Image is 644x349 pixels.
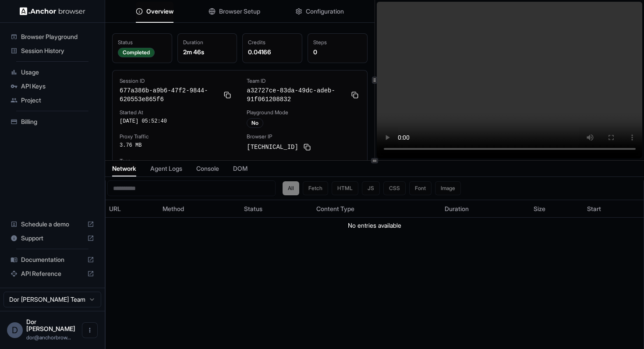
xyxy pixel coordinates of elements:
td: No entries available [106,218,644,234]
div: Team ID [247,78,360,85]
span: Dor Dankner [26,318,75,332]
span: Billing [21,117,94,126]
div: Browser Playground [7,30,98,44]
div: Content Type [316,204,438,213]
span: API Reference [21,269,84,278]
span: Browser Playground [21,32,94,41]
span: [TECHNICAL_ID] [247,143,298,152]
div: Start [587,204,640,213]
span: Configuration [306,7,344,16]
span: Overview [146,7,173,16]
button: Open menu [82,322,98,338]
span: DOM [233,164,248,173]
div: No [247,118,263,128]
span: Documentation [21,255,84,264]
span: API Keys [21,82,94,91]
span: Browser Setup [219,7,260,16]
img: Anchor Logo [20,7,85,15]
div: 2m 46s [183,48,232,56]
div: Completed [118,48,155,57]
div: 0.04166 [248,48,297,56]
span: a32727ce-83da-49dc-adeb-91f061208832 [247,86,346,104]
div: Duration [445,204,526,213]
div: URL [109,204,156,213]
div: Size [534,204,580,213]
div: D [7,322,23,338]
span: Usage [21,68,94,77]
span: Network [112,164,136,173]
div: Started At [120,109,233,116]
div: Session ID [120,78,233,85]
div: Usage [7,65,98,79]
div: Documentation [7,253,98,267]
span: Project [21,96,94,105]
div: Status [118,39,166,46]
div: Duration [183,39,232,46]
div: Playground Mode [247,109,360,116]
div: Billing [7,115,98,129]
span: Agent Logs [150,164,182,173]
span: Console [196,164,219,173]
span: Support [21,234,84,243]
div: Session History [7,44,98,58]
div: [DATE] 05:52:40 [120,118,233,125]
div: 0 [313,48,362,56]
div: Method [163,204,237,213]
div: Credits [248,39,297,46]
span: dor@anchorbrowser.io [26,334,71,341]
span: Schedule a demo [21,220,84,229]
div: Status [244,204,309,213]
div: Steps [313,39,362,46]
div: Proxy Traffic [120,133,233,140]
span: 677a386b-a9b6-47f2-9844-620553e865f6 [120,86,219,104]
div: Support [7,231,98,245]
span: Session History [21,46,94,55]
div: Browser IP [247,133,360,140]
div: API Keys [7,79,98,93]
div: 3.76 MB [120,142,233,149]
div: API Reference [7,267,98,281]
div: Project [7,93,98,107]
div: Tags [120,158,360,165]
div: Schedule a demo [7,217,98,231]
